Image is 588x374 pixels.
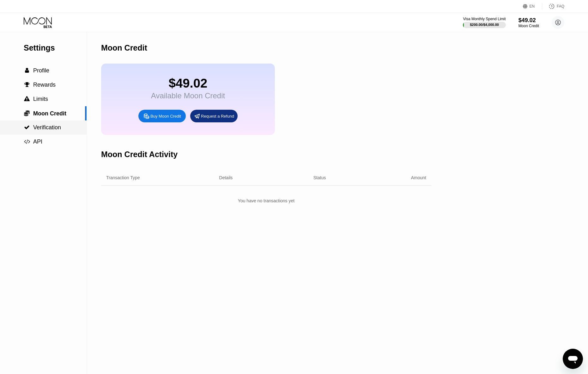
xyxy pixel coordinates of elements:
[530,4,535,9] div: EN
[24,68,30,73] div: 
[33,138,42,145] span: API
[563,349,583,369] iframe: 启动消息传送窗口的按钮
[470,23,499,27] div: $200.00 / $4,000.00
[24,43,87,52] div: Settings
[33,96,48,102] span: Limits
[24,82,30,88] span: 
[24,96,30,102] span: 
[518,17,539,28] div: $49.02Moon Credit
[518,17,539,24] div: $49.02
[101,195,431,206] div: You have no transactions yet
[33,82,56,88] span: Rewards
[411,175,426,180] div: Amount
[33,124,61,131] span: Verification
[313,175,326,180] div: Status
[151,76,225,90] div: $49.02
[463,17,506,28] div: Visa Monthly Spend Limit$200.00/$4,000.00
[150,113,181,119] div: Buy Moon Credit
[33,110,66,117] span: Moon Credit
[106,175,140,180] div: Transaction Type
[219,175,233,180] div: Details
[523,3,542,9] div: EN
[24,110,30,116] div: 
[518,24,539,28] div: Moon Credit
[24,96,30,102] div: 
[151,91,225,100] div: Available Moon Credit
[138,110,186,122] div: Buy Moon Credit
[101,43,147,52] div: Moon Credit
[24,125,30,130] div: 
[24,82,30,88] div: 
[101,150,178,159] div: Moon Credit Activity
[24,125,30,130] span: 
[190,110,238,122] div: Request a Refund
[557,4,564,9] div: FAQ
[24,110,30,116] span: 
[25,68,29,73] span: 
[463,17,506,21] div: Visa Monthly Spend Limit
[24,139,30,144] span: 
[542,3,564,9] div: FAQ
[33,67,49,74] span: Profile
[201,113,234,119] div: Request a Refund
